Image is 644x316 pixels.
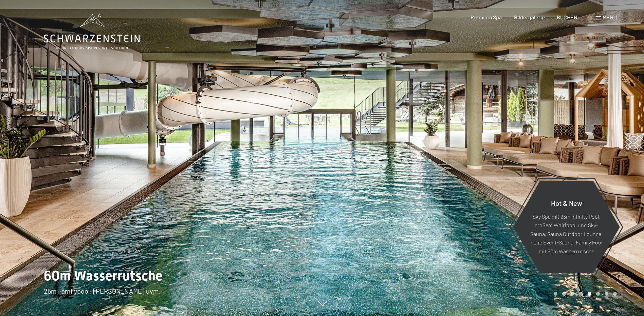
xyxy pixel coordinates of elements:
[603,14,617,20] span: Menü
[557,14,577,20] a: BUCHEN
[551,292,617,296] div: Carousel Pagination
[588,292,591,296] div: Carousel Page 5 (Current Slide)
[551,199,582,207] span: Hot & New
[554,292,557,296] div: Carousel Page 1
[562,292,566,296] div: Carousel Page 2
[513,180,620,274] a: Hot & New Sky Spa mit 23m Infinity Pool, großem Whirlpool und Sky-Sauna, Sauna Outdoor Lounge, ne...
[596,292,600,296] div: Carousel Page 6
[613,292,617,296] div: Carousel Page 8
[471,14,502,20] a: Premium Spa
[514,14,545,20] a: Bildergalerie
[579,292,583,296] div: Carousel Page 4
[530,212,603,255] p: Sky Spa mit 23m Infinity Pool, großem Whirlpool und Sky-Sauna, Sauna Outdoor Lounge, neue Event-S...
[605,292,608,296] div: Carousel Page 7
[571,292,574,296] div: Carousel Page 3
